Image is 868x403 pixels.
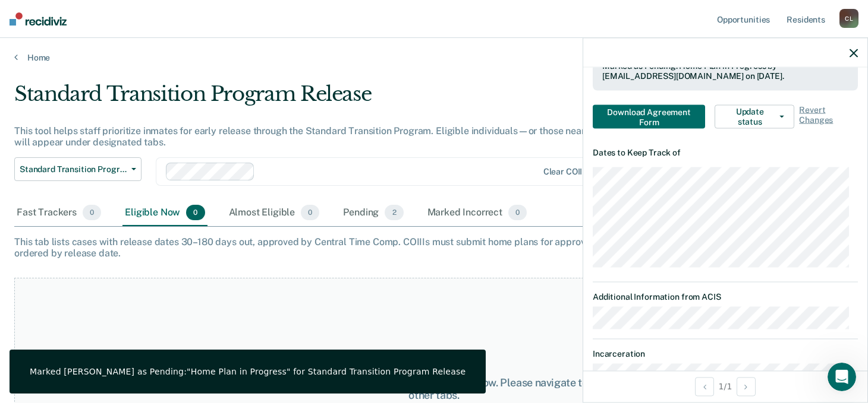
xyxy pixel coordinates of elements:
div: Marked as Pending: Home Plan in Progress by [EMAIL_ADDRESS][DOMAIN_NAME] on [DATE]. [602,61,848,81]
a: Navigate to form link [593,104,710,128]
div: Eligible Now [122,200,207,226]
dt: Additional Information from ACIS [593,292,858,302]
div: Almost Eligible [227,200,322,226]
div: Marked Incorrect [425,200,530,226]
a: Home [14,52,854,63]
span: 0 [186,205,205,220]
div: C L [839,9,858,28]
div: This tab lists cases with release dates 30–180 days out, approved by Central Time Comp. COIIIs mu... [14,236,854,259]
div: Standard Transition Program Release [14,82,665,116]
div: This tool helps staff prioritize inmates for early release through the Standard Transition Progra... [14,125,665,148]
div: 1 / 1 [583,370,867,402]
div: Fast Trackers [14,200,103,226]
dt: Dates to Keep Track of [593,147,858,157]
button: Next Opportunity [737,377,756,396]
div: Clear COIIIs [543,167,589,177]
span: Revert Changes [799,104,858,128]
img: Recidiviz [10,12,67,26]
span: 0 [508,205,527,220]
dt: Incarceration [593,348,858,358]
button: Update status [715,104,794,128]
span: 0 [301,205,319,220]
span: 0 [83,205,101,220]
span: 2 [385,205,403,220]
div: Pending [341,200,405,226]
iframe: Intercom live chat [828,363,856,391]
span: Standard Transition Program Release [20,164,127,174]
button: Previous Opportunity [695,377,714,396]
button: Download Agreement Form [593,104,705,128]
div: Marked [PERSON_NAME] as Pending:"Home Plan in Progress" for Standard Transition Program Release [30,366,466,377]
